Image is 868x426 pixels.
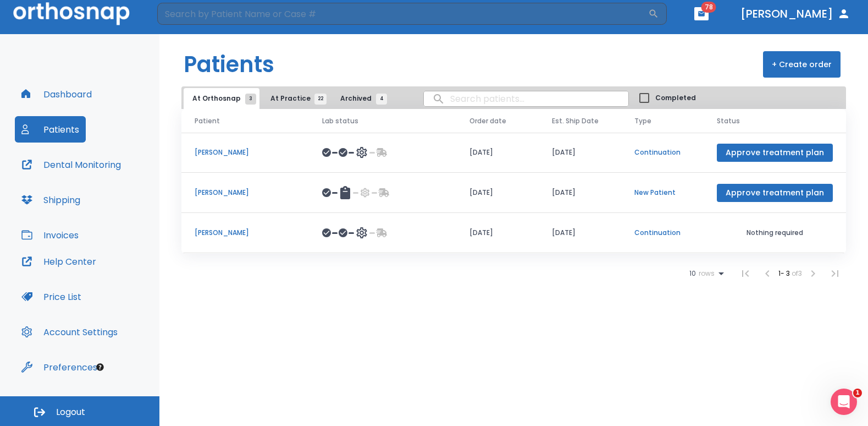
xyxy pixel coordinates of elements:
[15,354,104,380] button: Preferences
[717,116,740,126] span: Status
[15,187,87,213] button: Shipping
[456,213,539,253] td: [DATE]
[245,94,256,105] span: 3
[15,222,85,248] button: Invoices
[634,188,690,198] p: New Patient
[195,188,296,198] p: [PERSON_NAME]
[195,228,296,238] p: [PERSON_NAME]
[15,116,86,143] button: Patients
[270,94,320,103] span: At Practice
[717,144,833,162] button: Approve treatment plan
[655,93,696,103] span: Completed
[853,389,862,397] span: 1
[634,228,690,238] p: Continuation
[424,88,628,110] input: search
[469,116,506,126] span: Order date
[831,389,857,415] iframe: Intercom live chat
[192,94,251,103] span: At Orthosnap
[634,116,651,126] span: Type
[539,213,621,253] td: [DATE]
[314,94,327,105] span: 22
[778,269,792,278] span: 1 - 3
[56,406,85,418] span: Logout
[15,319,124,345] button: Account Settings
[717,228,833,238] p: Nothing required
[539,133,621,173] td: [DATE]
[95,362,105,372] div: Tooltip anchor
[456,133,539,173] td: [DATE]
[696,270,715,277] span: rows
[322,116,358,126] span: Lab status
[717,184,833,202] button: Approve treatment plan
[13,2,130,25] img: Orthosnap
[195,116,220,126] span: Patient
[736,4,855,24] button: [PERSON_NAME]
[15,283,88,310] button: Price List
[376,94,387,105] span: 4
[195,148,296,157] p: [PERSON_NAME]
[689,270,696,277] span: 10
[15,81,98,107] button: Dashboard
[792,269,802,278] span: of 3
[15,248,103,275] button: Help Center
[634,148,690,157] p: Continuation
[539,173,621,213] td: [DATE]
[763,51,841,78] button: + Create order
[701,2,716,13] span: 78
[157,3,648,25] input: Search by Patient Name or Case #
[184,88,392,109] div: tabs
[340,94,382,103] span: Archived
[184,48,274,81] h1: Patients
[552,116,599,126] span: Est. Ship Date
[456,173,539,213] td: [DATE]
[15,151,128,178] button: Dental Monitoring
